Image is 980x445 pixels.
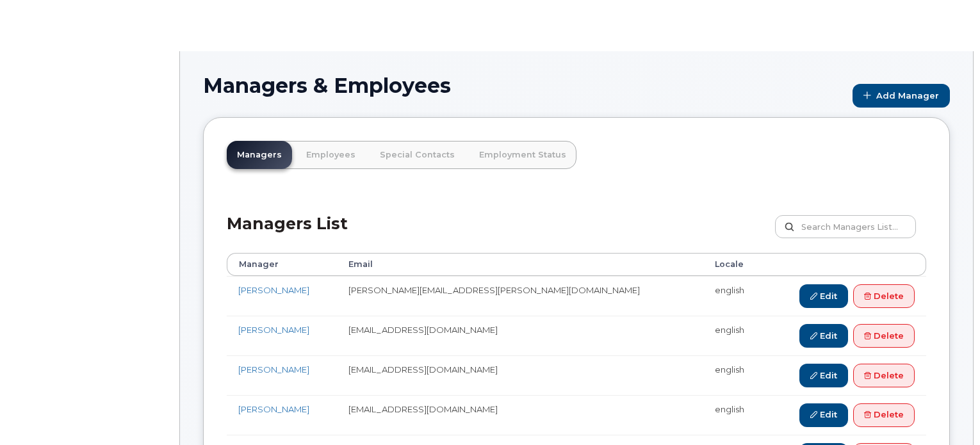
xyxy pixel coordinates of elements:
a: [PERSON_NAME] [238,285,309,295]
td: [PERSON_NAME][EMAIL_ADDRESS][PERSON_NAME][DOMAIN_NAME] [337,276,704,316]
a: [PERSON_NAME] [238,364,309,375]
th: Email [337,253,704,276]
td: [EMAIL_ADDRESS][DOMAIN_NAME] [337,355,704,395]
a: Special Contacts [370,141,465,169]
td: [EMAIL_ADDRESS][DOMAIN_NAME] [337,395,704,435]
a: Delete [853,364,915,387]
a: Delete [853,324,915,348]
a: Delete [853,284,915,308]
td: [EMAIL_ADDRESS][DOMAIN_NAME] [337,316,704,355]
a: Add Manager [853,84,950,108]
h1: Managers & Employees [203,74,846,97]
td: english [703,276,765,316]
a: [PERSON_NAME] [238,404,309,414]
a: Delete [853,403,915,427]
td: english [703,395,765,435]
a: Edit [799,403,848,427]
a: [PERSON_NAME] [238,325,309,335]
a: Edit [799,324,848,348]
a: Managers [227,141,292,169]
td: english [703,355,765,395]
a: Employees [296,141,366,169]
th: Manager [227,253,337,276]
a: Edit [799,364,848,387]
a: Edit [799,284,848,308]
h2: Managers List [227,215,348,253]
a: Employment Status [469,141,576,169]
th: Locale [703,253,765,276]
td: english [703,316,765,355]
